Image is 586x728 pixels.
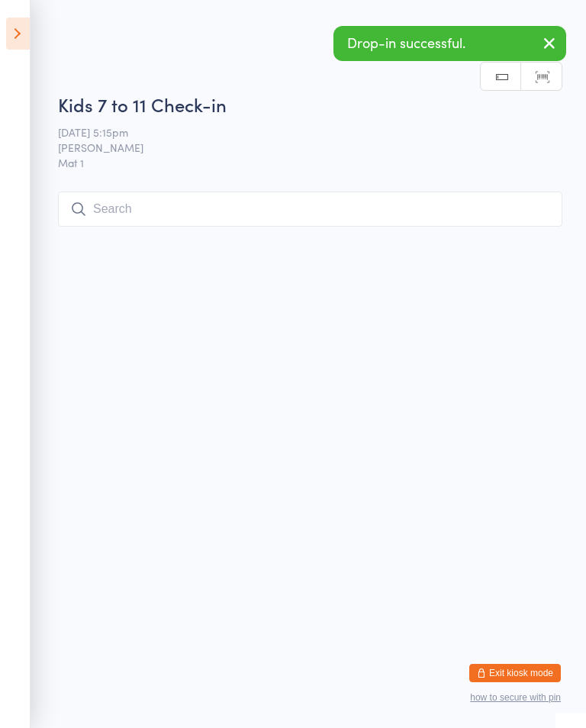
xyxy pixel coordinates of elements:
span: [PERSON_NAME] [58,140,539,155]
h2: Kids 7 to 11 Check-in [58,92,562,117]
div: Drop-in successful. [333,26,566,61]
span: [DATE] 5:15pm [58,124,539,140]
input: Search [58,192,562,227]
span: Mat 1 [58,155,562,170]
button: Exit kiosk mode [469,664,561,682]
button: how to secure with pin [470,692,561,703]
